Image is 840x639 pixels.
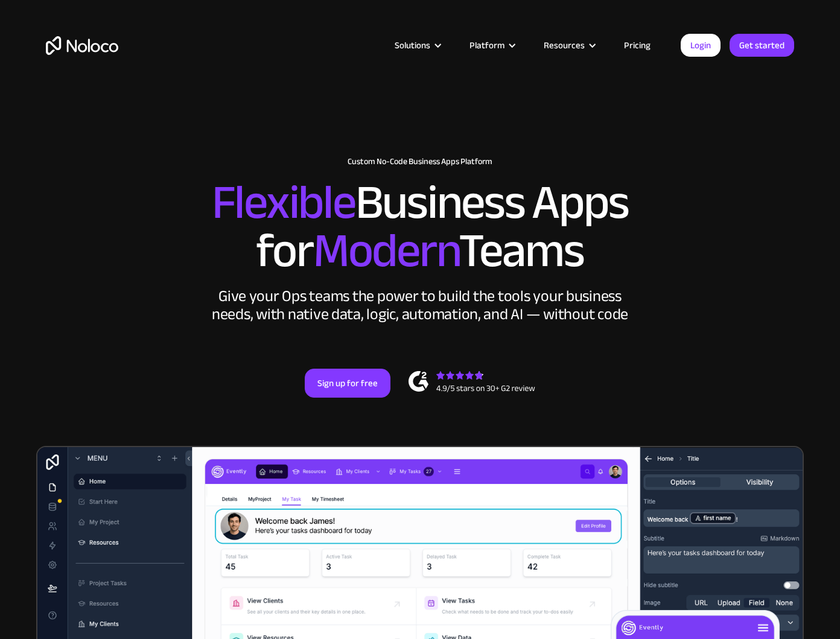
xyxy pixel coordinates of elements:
a: Login [681,34,721,57]
a: Get started [730,34,794,57]
a: Sign up for free [305,369,390,398]
div: Resources [529,37,609,53]
h2: Business Apps for Teams [46,179,794,275]
div: Resources [544,37,585,53]
div: Give your Ops teams the power to build the tools your business needs, with native data, logic, au... [209,287,631,323]
a: Pricing [609,37,666,53]
div: Platform [454,37,529,53]
div: Solutions [395,37,430,53]
a: home [46,36,118,55]
div: Platform [469,37,504,53]
div: Solutions [380,37,454,53]
span: Modern [313,206,459,296]
h1: Custom No-Code Business Apps Platform [46,157,794,167]
span: Flexible [212,157,355,247]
